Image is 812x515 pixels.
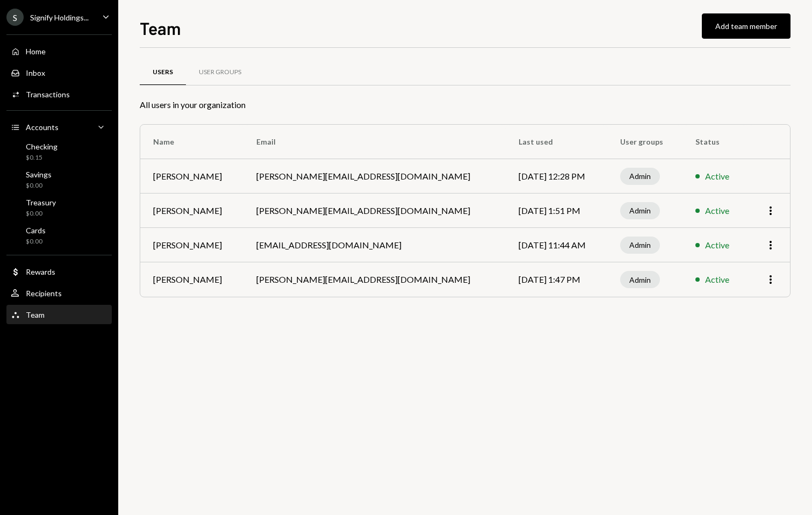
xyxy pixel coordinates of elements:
[153,68,173,77] div: Users
[6,262,112,281] a: Rewards
[26,47,46,56] div: Home
[705,239,729,252] div: Active
[243,194,506,228] td: [PERSON_NAME][EMAIL_ADDRESS][DOMAIN_NAME]
[26,310,45,319] div: Team
[26,123,59,132] div: Accounts
[26,226,46,235] div: Cards
[140,98,791,111] div: All users in your organization
[26,267,55,276] div: Rewards
[26,153,58,162] div: $0.15
[26,289,62,298] div: Recipients
[705,204,729,217] div: Active
[6,84,112,104] a: Transactions
[26,198,56,207] div: Treasury
[6,41,112,61] a: Home
[26,142,58,151] div: Checking
[199,68,241,77] div: User Groups
[140,125,243,159] th: Name
[140,194,243,228] td: [PERSON_NAME]
[140,159,243,194] td: [PERSON_NAME]
[140,17,181,39] h1: Team
[6,139,112,164] a: Checking$0.15
[705,273,729,286] div: Active
[243,262,506,297] td: [PERSON_NAME][EMAIL_ADDRESS][DOMAIN_NAME]
[6,117,112,137] a: Accounts
[607,125,682,159] th: User groups
[620,202,660,219] div: Admin
[26,170,52,179] div: Savings
[6,283,112,303] a: Recipients
[702,13,791,39] button: Add team member
[620,237,660,254] div: Admin
[620,168,660,185] div: Admin
[6,63,112,82] a: Inbox
[26,68,45,77] div: Inbox
[243,125,506,159] th: Email
[6,223,112,248] a: Cards$0.00
[506,159,607,194] td: [DATE] 12:28 PM
[140,262,243,297] td: [PERSON_NAME]
[243,159,506,194] td: [PERSON_NAME][EMAIL_ADDRESS][DOMAIN_NAME]
[6,305,112,324] a: Team
[140,228,243,262] td: [PERSON_NAME]
[243,228,506,262] td: [EMAIL_ADDRESS][DOMAIN_NAME]
[506,262,607,297] td: [DATE] 1:47 PM
[6,9,24,26] div: S
[26,237,46,246] div: $0.00
[26,90,70,99] div: Transactions
[26,181,52,190] div: $0.00
[6,167,112,192] a: Savings$0.00
[705,170,729,183] div: Active
[186,59,254,86] a: User Groups
[506,125,607,159] th: Last used
[30,13,89,22] div: Signify Holdings...
[26,209,56,218] div: $0.00
[620,271,660,288] div: Admin
[140,59,186,86] a: Users
[506,194,607,228] td: [DATE] 1:51 PM
[682,125,748,159] th: Status
[6,195,112,220] a: Treasury$0.00
[506,228,607,262] td: [DATE] 11:44 AM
